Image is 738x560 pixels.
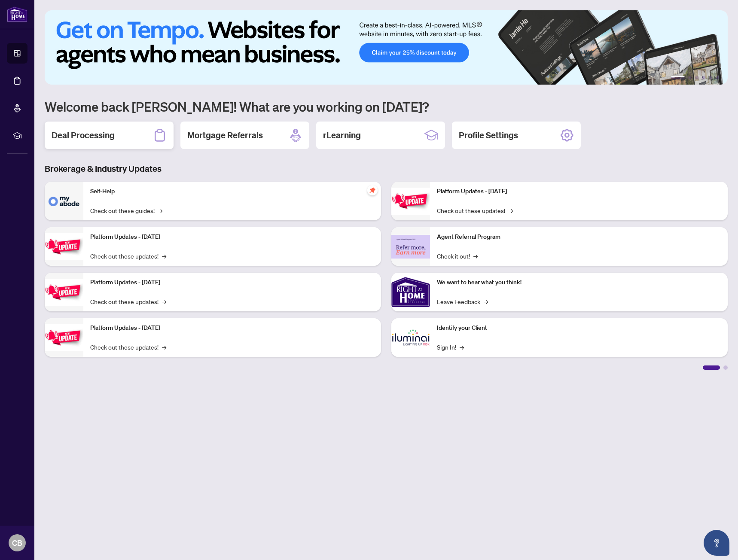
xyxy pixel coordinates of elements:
[45,182,83,220] img: Self-Help
[460,342,464,352] span: →
[90,251,166,261] a: Check out these updates!→
[437,323,721,333] p: Identify your Client
[391,273,430,311] img: We want to hear what you think!
[162,297,166,306] span: →
[90,187,374,196] p: Self-Help
[391,235,430,259] img: Agent Referral Program
[158,206,162,215] span: →
[688,76,692,79] button: 2
[437,206,513,215] a: Check out these updates!→
[437,342,464,352] a: Sign In!→
[709,76,712,79] button: 5
[716,76,719,79] button: 6
[12,537,22,549] span: CB
[437,297,488,306] a: Leave Feedback→
[437,187,721,196] p: Platform Updates - [DATE]
[162,251,166,261] span: →
[695,76,698,79] button: 3
[52,129,115,141] h2: Deal Processing
[90,278,374,287] p: Platform Updates - [DATE]
[7,6,27,22] img: logo
[45,10,728,85] img: Slide 0
[187,129,263,141] h2: Mortgage Referrals
[45,163,728,175] h3: Brokerage & Industry Updates
[45,279,83,306] img: Platform Updates - July 21, 2025
[323,129,361,141] h2: rLearning
[45,324,83,351] img: Platform Updates - July 8, 2025
[702,76,705,79] button: 4
[90,323,374,333] p: Platform Updates - [DATE]
[367,185,378,195] span: pushpin
[45,233,83,260] img: Platform Updates - September 16, 2025
[671,76,685,79] button: 1
[90,206,162,215] a: Check out these guides!→
[90,342,166,352] a: Check out these updates!→
[509,206,513,215] span: →
[459,129,518,141] h2: Profile Settings
[90,297,166,306] a: Check out these updates!→
[391,188,430,215] img: Platform Updates - June 23, 2025
[162,342,166,352] span: →
[437,278,721,287] p: We want to hear what you think!
[484,297,488,306] span: →
[45,98,728,115] h1: Welcome back [PERSON_NAME]! What are you working on [DATE]?
[473,251,478,261] span: →
[704,530,729,556] button: Open asap
[391,318,430,357] img: Identify your Client
[437,251,478,261] a: Check it out!→
[90,232,374,242] p: Platform Updates - [DATE]
[437,232,721,242] p: Agent Referral Program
